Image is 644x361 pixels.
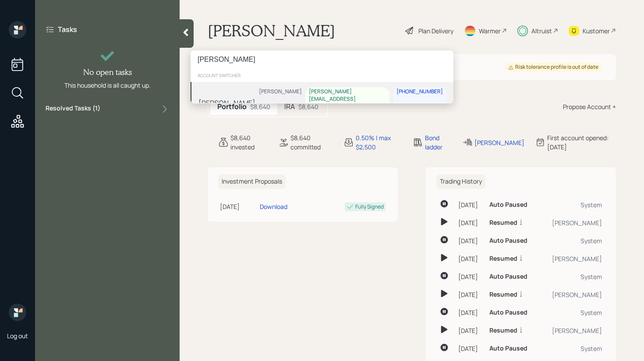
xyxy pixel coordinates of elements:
[198,98,255,108] div: [PERSON_NAME]
[259,88,302,96] div: [PERSON_NAME]
[191,50,453,69] input: Type a command or search…
[309,88,386,117] div: [PERSON_NAME][EMAIL_ADDRESS][PERSON_NAME][DOMAIN_NAME]
[191,69,453,82] div: account switcher
[396,88,443,96] div: [PHONE_NUMBER]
